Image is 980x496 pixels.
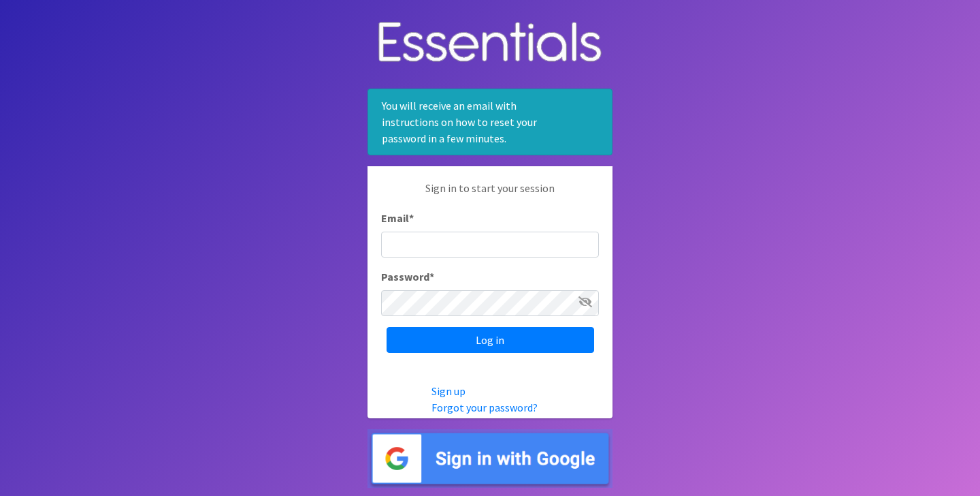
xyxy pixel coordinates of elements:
input: Log in [387,327,594,353]
img: Sign in with Google [367,429,612,489]
abbr: required [429,270,434,283]
label: Password [381,268,434,285]
img: Human Essentials [367,8,612,78]
label: Email [381,210,414,226]
a: Sign up [431,384,465,398]
abbr: required [409,211,414,225]
p: Sign in to start your session [381,180,599,210]
div: You will receive an email with instructions on how to reset your password in a few minutes. [367,89,612,155]
a: Forgot your password? [431,401,538,414]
